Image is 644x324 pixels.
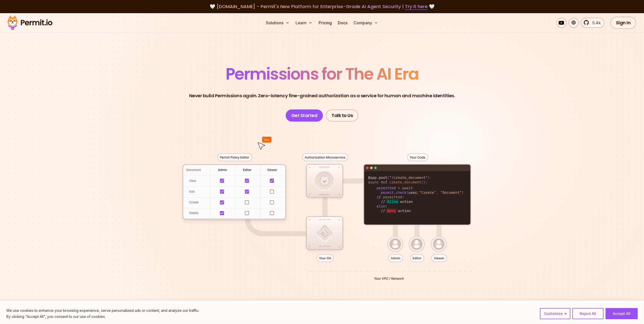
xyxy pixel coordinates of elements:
a: Get Started [286,109,323,122]
a: Pricing [317,18,334,28]
button: Solutions [264,18,291,28]
p: We use cookies to enhance your browsing experience, serve personalized ads or content, and analyz... [6,308,199,314]
a: Talk to Us [326,109,358,122]
span: Permissions for The AI Era [226,63,419,85]
button: Customize [540,308,570,319]
a: Sign In [610,17,636,29]
span: [DOMAIN_NAME] - Permit's New Platform for Enterprise-Grade AI Agent Security | [217,3,428,10]
button: Learn [294,18,315,28]
span: 5.4k [589,20,601,26]
div: 🤍 🤍 [12,3,632,10]
p: By clicking "Accept All", you consent to our use of cookies. [6,314,199,320]
button: Reject All [572,308,603,319]
img: Permit logo [5,14,55,31]
a: Docs [336,18,349,28]
button: Accept All [606,308,638,319]
button: Company [352,18,380,28]
a: 5.4k [581,18,604,28]
a: Try it here [405,3,428,10]
p: Never build Permissions again. Zero-latency fine-grained authorization as a service for human and... [189,92,455,99]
